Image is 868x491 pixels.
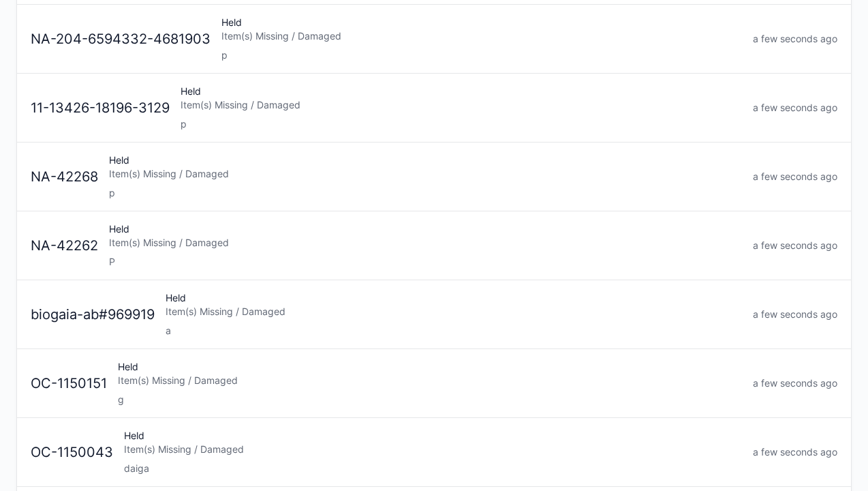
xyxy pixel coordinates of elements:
[25,29,216,49] div: NA-204-6594332-4681903
[104,222,747,269] div: Held
[118,374,742,387] div: Item(s) Missing / Damaged
[747,32,843,46] div: a few seconds ago
[747,445,843,459] div: a few seconds ago
[25,236,104,256] div: NA-42262
[216,16,747,62] div: Held
[747,170,843,183] div: a few seconds ago
[25,305,160,325] div: biogaia-ab#969919
[109,255,742,269] div: P
[25,98,175,118] div: 11-13426-18196-3129
[747,308,843,321] div: a few seconds ago
[104,153,747,200] div: Held
[160,291,747,338] div: Held
[118,393,742,406] div: g
[25,374,112,393] div: OC-1150151
[25,167,104,187] div: NA-42268
[166,324,742,338] div: a
[181,98,742,112] div: Item(s) Missing / Damaged
[109,236,742,250] div: Item(s) Missing / Damaged
[17,74,851,143] a: 11-13426-18196-3129HeldItem(s) Missing / Damagedpa few seconds ago
[124,443,742,456] div: Item(s) Missing / Damaged
[175,85,747,131] div: Held
[25,443,119,462] div: OC-1150043
[17,418,851,487] a: OC-1150043HeldItem(s) Missing / Damageddaigaa few seconds ago
[17,143,851,211] a: NA-42268HeldItem(s) Missing / Damagedpa few seconds ago
[119,429,747,475] div: Held
[181,117,742,131] div: p
[17,211,851,280] a: NA-42262HeldItem(s) Missing / DamagedPa few seconds ago
[17,5,851,74] a: NA-204-6594332-4681903HeldItem(s) Missing / Damagedpa few seconds ago
[124,462,742,475] div: daiga
[747,376,843,390] div: a few seconds ago
[747,101,843,115] div: a few seconds ago
[17,349,851,418] a: OC-1150151HeldItem(s) Missing / Damagedga few seconds ago
[221,29,742,43] div: Item(s) Missing / Damaged
[109,186,742,200] div: p
[17,280,851,349] a: biogaia-ab#969919HeldItem(s) Missing / Damagedaa few seconds ago
[747,239,843,252] div: a few seconds ago
[109,167,742,181] div: Item(s) Missing / Damaged
[112,360,747,406] div: Held
[166,305,742,318] div: Item(s) Missing / Damaged
[221,48,742,62] div: p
